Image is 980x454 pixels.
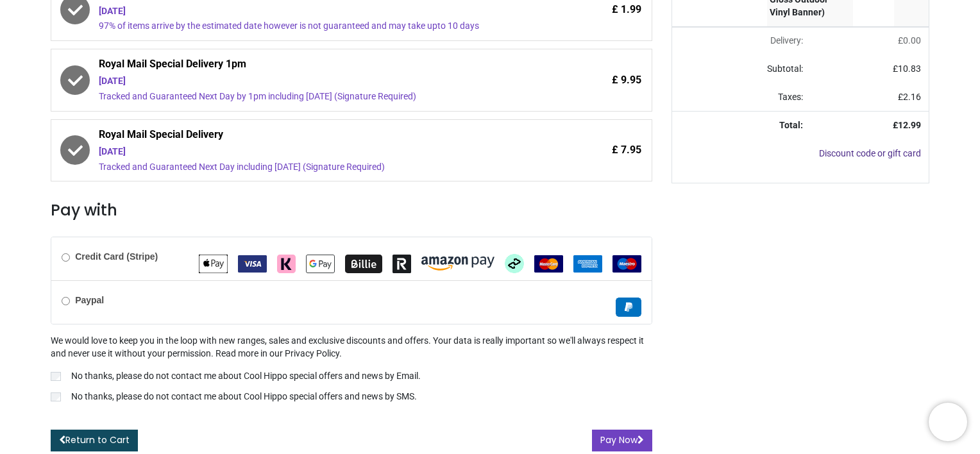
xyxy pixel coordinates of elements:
button: Pay Now [592,430,652,451]
td: Taxes: [672,83,811,112]
div: We would love to keep you in the loop with new ranges, sales and exclusive discounts and offers. ... [51,335,652,405]
div: [DATE] [99,146,533,158]
p: No thanks, please do not contact me about Cool Hippo special offers and news by SMS. [71,391,417,403]
div: [DATE] [99,5,533,18]
span: VISA [238,258,267,268]
span: £ [893,63,921,74]
span: 12.99 [898,120,921,130]
img: Klarna [277,255,296,273]
img: Afterpay Clearpay [505,254,524,273]
img: Maestro [612,255,641,273]
span: Royal Mail Special Delivery 1pm [99,57,533,75]
input: No thanks, please do not contact me about Cool Hippo special offers and news by Email. [51,372,61,381]
b: Paypal [75,295,104,305]
img: Apple Pay [199,255,228,273]
img: Google Pay [306,255,335,273]
span: £ 9.95 [612,73,641,87]
div: Tracked and Guaranteed Next Day including [DATE] (Signature Required) [99,161,533,174]
span: Amazon Pay [421,258,494,268]
input: Paypal [62,297,70,305]
span: Maestro [612,258,641,268]
span: £ 7.95 [612,143,641,157]
iframe: Brevo live chat [929,403,967,441]
img: Revolut Pay [393,255,411,273]
td: Delivery will be updated after choosing a new delivery method [672,27,811,55]
img: VISA [238,255,267,273]
span: Royal Mail Special Delivery [99,128,533,146]
span: £ [898,35,921,46]
div: [DATE] [99,75,533,88]
img: Paypal [616,298,641,317]
span: Apple Pay [199,258,228,268]
b: Credit Card (Stripe) [75,251,158,262]
a: Return to Cart [51,430,138,451]
a: Discount code or gift card [819,148,921,158]
span: £ 1.99 [612,3,641,17]
input: Credit Card (Stripe) [62,253,70,262]
div: 97% of items arrive by the estimated date however is not guaranteed and may take upto 10 days [99,20,533,33]
span: Google Pay [306,258,335,268]
span: Klarna [277,258,296,268]
span: 2.16 [903,92,921,102]
img: Billie [345,255,382,273]
div: Tracked and Guaranteed Next Day by 1pm including [DATE] (Signature Required) [99,90,533,103]
span: Billie [345,258,382,268]
img: MasterCard [534,255,563,273]
span: American Express [573,258,602,268]
h3: Pay with [51,199,652,221]
img: Amazon Pay [421,256,494,271]
span: Revolut Pay [393,258,411,268]
span: 10.83 [898,63,921,74]
input: No thanks, please do not contact me about Cool Hippo special offers and news by SMS. [51,392,61,401]
p: No thanks, please do not contact me about Cool Hippo special offers and news by Email. [71,370,421,383]
strong: £ [893,120,921,130]
strong: Total: [779,120,803,130]
td: Subtotal: [672,55,811,83]
span: 0.00 [903,35,921,46]
span: £ [898,92,921,102]
span: Afterpay Clearpay [505,258,524,268]
span: Paypal [616,301,641,312]
span: MasterCard [534,258,563,268]
img: American Express [573,255,602,273]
